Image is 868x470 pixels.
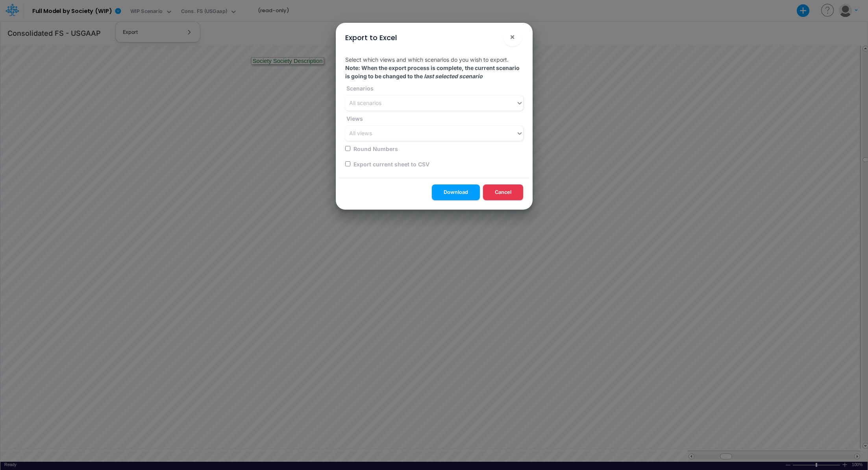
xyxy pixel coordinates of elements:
[483,184,523,200] button: Cancel
[345,32,397,43] div: Export to Excel
[349,129,372,138] div: All views
[432,184,480,200] button: Download
[345,114,363,123] label: Views
[345,65,520,79] strong: Note: When the export process is complete, the current scenario is going to be changed to the
[352,160,429,168] label: Export current sheet to CSV
[424,73,483,79] em: last selected scenario
[349,99,381,107] div: All scenarios
[503,28,522,46] button: Close
[345,84,374,92] label: Scenarios
[339,49,529,178] div: Select which views and which scenarios do you wish to export.
[352,145,398,153] label: Round Numbers
[510,32,515,41] span: ×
